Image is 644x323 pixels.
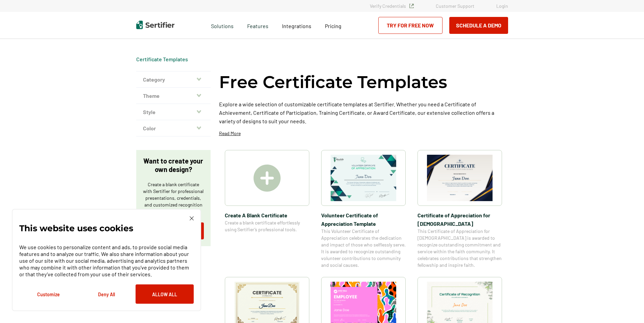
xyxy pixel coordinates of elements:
a: Login [496,3,508,9]
span: This Certificate of Appreciation for [DEMOGRAPHIC_DATA] is awarded to recognize outstanding commi... [418,228,502,268]
button: Allow All [136,284,194,304]
span: This Volunteer Certificate of Appreciation celebrates the dedication and impact of those who self... [321,228,406,268]
p: Create a blank certificate with Sertifier for professional presentations, credentials, and custom... [143,181,204,215]
button: Customize [19,284,77,304]
button: Schedule a Demo [449,17,508,34]
p: Explore a wide selection of customizable certificate templates at Sertifier. Whether you need a C... [219,100,508,125]
span: Solutions [211,21,234,29]
span: Volunteer Certificate of Appreciation Template [321,211,406,228]
span: Create A Blank Certificate [225,211,309,219]
a: Try for Free Now [378,17,443,34]
span: Integrations [282,23,311,29]
a: Certificate of Appreciation for Church​Certificate of Appreciation for [DEMOGRAPHIC_DATA]​This Ce... [418,150,502,268]
p: We use cookies to personalize content and ads, to provide social media features and to analyze ou... [19,244,194,278]
a: Volunteer Certificate of Appreciation TemplateVolunteer Certificate of Appreciation TemplateThis ... [321,150,406,268]
p: Read More [219,130,241,137]
img: Verified [409,4,414,8]
p: This website uses cookies [19,225,133,232]
span: Features [247,21,268,29]
p: Want to create your own design? [143,157,204,174]
img: Create A Blank Certificate [254,165,281,192]
a: Certificate Templates [136,56,188,62]
iframe: Chat Widget [610,290,644,323]
button: Category [136,71,211,88]
a: Verify Credentials [370,3,414,9]
span: Certificate of Appreciation for [DEMOGRAPHIC_DATA]​ [418,211,502,228]
a: Pricing [325,21,341,29]
a: Customer Support [436,3,474,9]
h1: Free Certificate Templates [219,71,447,93]
div: Breadcrumb [136,56,188,63]
button: Theme [136,88,211,104]
span: Create a blank certificate effortlessly using Sertifier’s professional tools. [225,219,309,233]
a: Integrations [282,21,311,29]
button: Color [136,120,211,136]
button: Style [136,104,211,120]
img: Sertifier | Digital Credentialing Platform [136,21,174,29]
span: Pricing [325,23,341,29]
img: Cookie Popup Close [190,216,194,220]
img: Certificate of Appreciation for Church​ [427,155,493,201]
button: Deny All [77,284,136,304]
img: Volunteer Certificate of Appreciation Template [331,155,396,201]
span: Certificate Templates [136,56,188,63]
